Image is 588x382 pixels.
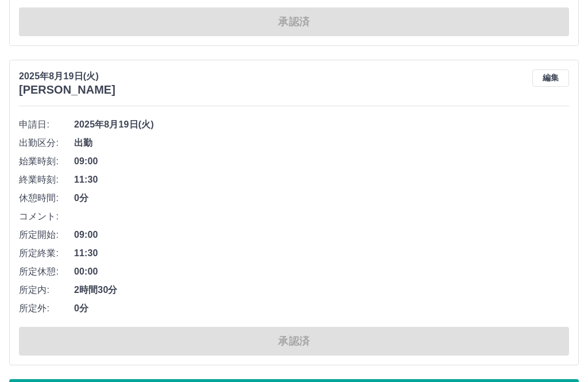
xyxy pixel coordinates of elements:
[74,265,569,279] span: 00:00
[19,246,74,260] span: 所定終業:
[74,228,569,242] span: 09:00
[19,173,74,187] span: 終業時刻:
[19,210,74,223] span: コメント:
[19,83,115,97] h3: [PERSON_NAME]
[19,70,115,83] p: 2025年8月19日(火)
[19,265,74,279] span: 所定休憩:
[74,302,569,315] span: 0分
[19,118,74,132] span: 申請日:
[74,155,569,168] span: 09:00
[19,155,74,168] span: 始業時刻:
[74,136,569,150] span: 出勤
[19,136,74,150] span: 出勤区分:
[19,191,74,205] span: 休憩時間:
[19,283,74,297] span: 所定内:
[19,302,74,315] span: 所定外:
[74,246,569,260] span: 11:30
[74,283,569,297] span: 2時間30分
[74,191,569,205] span: 0分
[74,118,569,132] span: 2025年8月19日(火)
[74,173,569,187] span: 11:30
[19,228,74,242] span: 所定開始:
[532,70,569,87] button: 編集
